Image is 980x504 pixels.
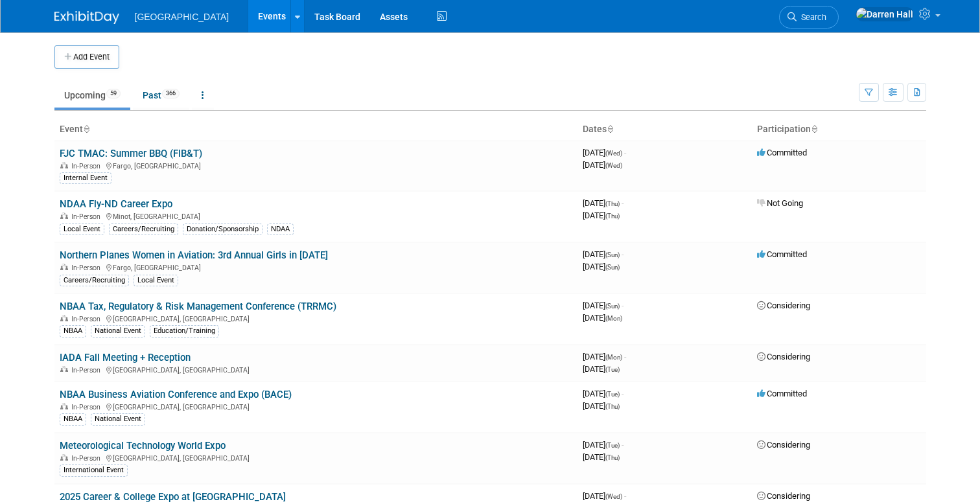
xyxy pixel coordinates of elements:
[83,124,89,134] a: Sort by Event Name
[605,454,620,461] span: (Thu)
[622,198,624,208] span: -
[583,401,620,411] span: [DATE]
[267,223,294,235] div: NDAA
[60,325,86,337] div: NBAA
[583,160,622,170] span: [DATE]
[607,124,613,134] a: Sort by Start Date
[60,162,68,168] img: In-Person Event
[133,83,189,108] a: Past366
[60,148,202,159] a: FJC TMAC: Summer BBQ (FIB&T)
[624,148,626,157] span: -
[856,7,914,21] img: Darren Hall
[605,251,620,258] span: (Sun)
[605,212,620,220] span: (Thu)
[60,389,292,400] a: NBAA Business Aviation Conference and Expo (BACE)
[60,212,68,219] img: In-Person Event
[60,160,572,170] div: Fargo, [GEOGRAPHIC_DATA]
[811,124,817,134] a: Sort by Participation Type
[583,198,624,208] span: [DATE]
[60,452,572,463] div: [GEOGRAPHIC_DATA], [GEOGRAPHIC_DATA]
[60,264,68,270] img: In-Person Event
[71,162,104,170] span: In-Person
[624,352,626,361] span: -
[54,83,130,108] a: Upcoming59
[757,198,803,208] span: Not Going
[54,119,577,141] th: Event
[624,491,626,501] span: -
[134,275,178,286] div: Local Event
[757,389,807,398] span: Committed
[71,454,104,463] span: In-Person
[622,301,624,310] span: -
[605,354,622,361] span: (Mon)
[183,223,262,235] div: Donation/Sponsorship
[60,198,172,210] a: NDAA Fly-ND Career Expo
[605,200,620,207] span: (Thu)
[60,440,226,452] a: Meteorological Technology World Expo
[71,366,104,374] span: In-Person
[583,364,620,374] span: [DATE]
[605,264,620,271] span: (Sun)
[605,391,620,398] span: (Tue)
[757,440,810,450] span: Considering
[71,264,104,272] span: In-Person
[583,440,624,450] span: [DATE]
[752,119,926,141] th: Participation
[583,491,626,501] span: [DATE]
[91,413,145,425] div: National Event
[583,301,624,310] span: [DATE]
[622,440,624,450] span: -
[60,249,328,261] a: Northern Planes Women in Aviation: 3rd Annual Girls in [DATE]
[583,148,626,157] span: [DATE]
[583,389,624,398] span: [DATE]
[605,403,620,410] span: (Thu)
[757,148,807,157] span: Committed
[60,313,572,323] div: [GEOGRAPHIC_DATA], [GEOGRAPHIC_DATA]
[60,366,68,372] img: In-Person Event
[60,464,128,476] div: International Event
[583,352,626,361] span: [DATE]
[757,491,810,501] span: Considering
[605,303,620,310] span: (Sun)
[71,403,104,411] span: In-Person
[109,223,178,235] div: Careers/Recruiting
[60,403,68,409] img: In-Person Event
[71,315,104,323] span: In-Person
[605,493,622,500] span: (Wed)
[60,364,572,374] div: [GEOGRAPHIC_DATA], [GEOGRAPHIC_DATA]
[60,301,336,312] a: NBAA Tax, Regulatory & Risk Management Conference (TRRMC)
[605,366,620,373] span: (Tue)
[54,45,119,69] button: Add Event
[577,119,752,141] th: Dates
[135,12,229,22] span: [GEOGRAPHIC_DATA]
[757,352,810,361] span: Considering
[60,413,86,425] div: NBAA
[583,313,622,323] span: [DATE]
[106,89,121,98] span: 59
[60,401,572,411] div: [GEOGRAPHIC_DATA], [GEOGRAPHIC_DATA]
[622,249,624,259] span: -
[91,325,145,337] div: National Event
[54,11,119,24] img: ExhibitDay
[60,172,111,184] div: Internal Event
[60,211,572,221] div: Minot, [GEOGRAPHIC_DATA]
[605,150,622,157] span: (Wed)
[60,262,572,272] div: Fargo, [GEOGRAPHIC_DATA]
[71,212,104,221] span: In-Person
[583,262,620,271] span: [DATE]
[757,301,810,310] span: Considering
[605,162,622,169] span: (Wed)
[60,454,68,461] img: In-Person Event
[60,223,104,235] div: Local Event
[605,442,620,449] span: (Tue)
[60,275,129,286] div: Careers/Recruiting
[605,315,622,322] span: (Mon)
[779,6,839,29] a: Search
[60,491,286,503] a: 2025 Career & College Expo at [GEOGRAPHIC_DATA]
[60,352,191,363] a: IADA Fall Meeting + Reception
[150,325,219,337] div: Education/Training
[797,12,826,22] span: Search
[622,389,624,398] span: -
[757,249,807,259] span: Committed
[583,211,620,220] span: [DATE]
